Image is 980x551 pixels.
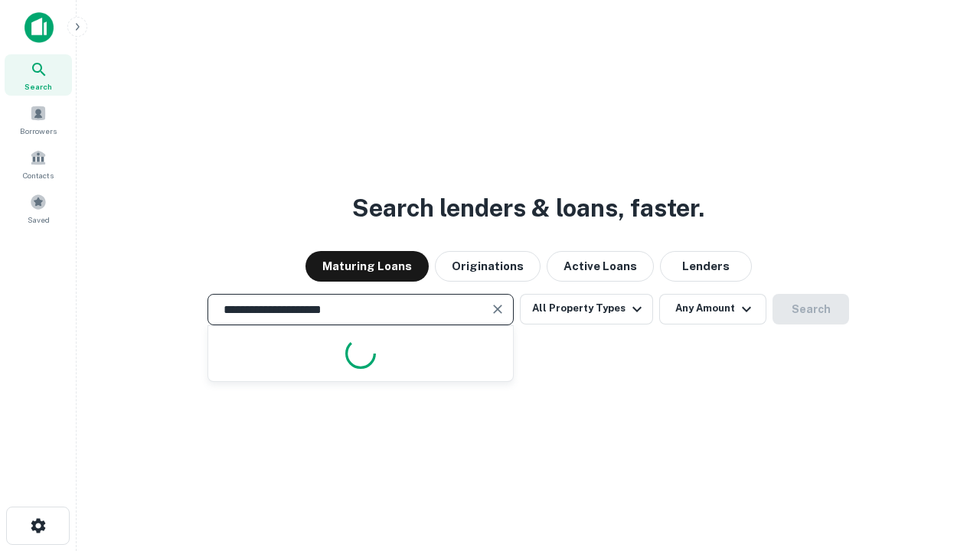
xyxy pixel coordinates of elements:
[660,251,752,282] button: Lenders
[487,298,508,320] button: Clear
[659,294,766,324] button: Any Amount
[5,187,72,229] a: Saved
[903,429,980,502] iframe: Chat Widget
[352,190,704,227] h3: Search lenders & loans, faster.
[5,99,72,140] a: Borrowers
[547,251,654,282] button: Active Loans
[305,251,429,282] button: Maturing Loans
[28,214,50,226] span: Saved
[20,125,57,137] span: Borrowers
[23,169,54,181] span: Contacts
[520,294,653,324] button: All Property Types
[24,80,52,93] span: Search
[24,12,54,43] img: capitalize-icon.png
[5,54,72,96] a: Search
[5,143,72,184] a: Contacts
[435,251,541,282] button: Originations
